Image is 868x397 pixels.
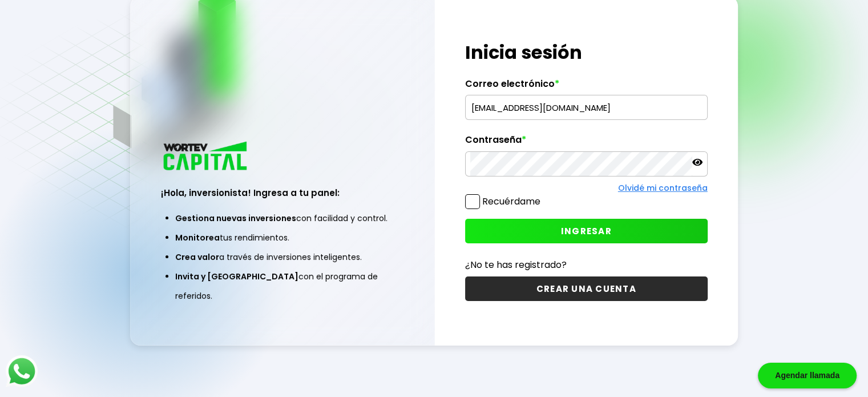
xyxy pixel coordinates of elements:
[175,247,389,267] li: a través de inversiones inteligentes.
[758,363,857,388] div: Agendar llamada
[175,228,389,247] li: tus rendimientos.
[465,134,708,151] label: Contraseña
[465,276,708,301] button: CREAR UNA CUENTA
[561,225,612,237] span: INGRESAR
[175,251,219,263] span: Crea valor
[175,267,389,306] li: con el programa de referidos.
[465,39,708,66] h1: Inicia sesión
[465,219,708,243] button: INGRESAR
[482,195,540,208] label: Recuérdame
[465,258,708,301] a: ¿No te has registrado?CREAR UNA CUENTA
[6,355,38,387] img: logos_whatsapp-icon.242b2217.svg
[618,182,708,194] a: Olvidé mi contraseña
[161,186,403,199] h3: ¡Hola, inversionista! Ingresa a tu panel:
[465,258,708,272] p: ¿No te has registrado?
[465,78,708,95] label: Correo electrónico
[161,140,251,174] img: logo_wortev_capital
[175,212,296,224] span: Gestiona nuevas inversiones
[175,271,298,282] span: Invita y [GEOGRAPHIC_DATA]
[470,95,703,119] input: hola@wortev.capital
[175,208,389,228] li: con facilidad y control.
[175,232,220,243] span: Monitorea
